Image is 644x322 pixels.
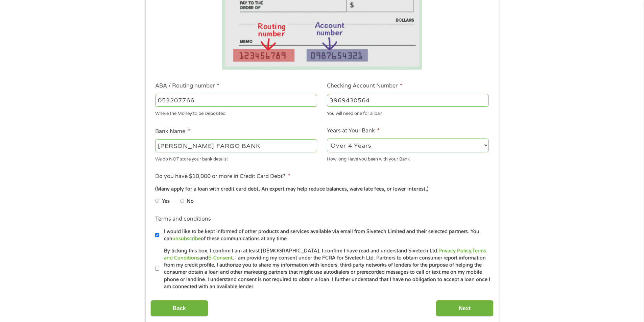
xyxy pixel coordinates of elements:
[436,300,494,317] input: Next
[327,108,489,117] div: You will need one for a loan.
[150,300,208,317] input: Back
[155,128,190,135] label: Bank Name
[155,94,317,107] input: 263177916
[162,198,170,205] label: Yes
[327,153,489,163] div: How long Have you been with your Bank
[155,185,488,193] div: (Many apply for a loan with credit card debt. An expert may help reduce balances, waive late fees...
[155,82,219,90] label: ABA / Routing number
[327,94,489,107] input: 345634636
[187,198,194,205] label: No
[164,248,486,261] a: Terms and Conditions
[155,153,317,163] div: We do NOT store your bank details!
[155,173,290,180] label: Do you have $10,000 or more in Credit Card Debt?
[155,108,317,117] div: Where the Money to be Deposited
[159,228,491,243] label: I would like to be kept informed of other products and services available via email from Sivetech...
[438,248,471,254] a: Privacy Policy
[327,82,402,90] label: Checking Account Number
[172,236,201,242] a: unsubscribe
[159,247,491,291] label: By ticking this box, I confirm I am at least [DEMOGRAPHIC_DATA]. I confirm I have read and unders...
[327,127,380,134] label: Years at Your Bank
[208,255,233,261] a: E-Consent
[155,216,211,223] label: Terms and conditions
